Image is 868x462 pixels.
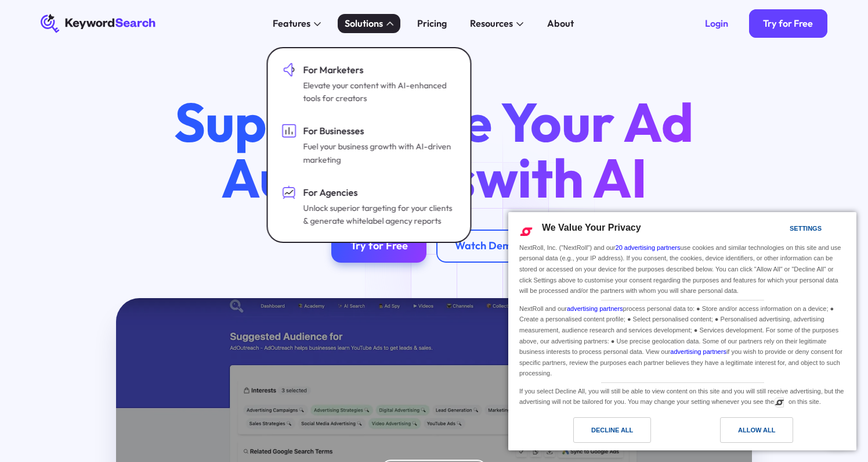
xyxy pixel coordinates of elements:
[303,63,454,77] div: For Marketers
[303,124,454,138] div: For Businesses
[470,16,513,30] div: Resources
[517,300,848,380] div: NextRoll and our process personal data to: ● Store and/or access information on a device; ● Creat...
[345,16,383,30] div: Solutions
[331,230,426,263] a: Try for Free
[517,241,848,298] div: NextRoll, Inc. ("NextRoll") and our use cookies and similar technologies on this site and use per...
[303,140,454,166] div: Fuel your business growth with AI-driven marketing
[515,417,682,449] a: Decline All
[738,424,775,436] div: Allow All
[749,9,827,38] a: Try for Free
[275,117,464,173] a: For BusinessesFuel your business growth with AI-driven marketing
[540,14,581,33] a: About
[616,244,681,251] a: 20 advertising partners
[591,424,633,436] div: Decline All
[790,222,822,235] div: Settings
[303,185,454,199] div: For Agencies
[567,305,623,312] a: advertising partners
[769,219,797,241] a: Settings
[517,383,848,409] div: If you select Decline All, you will still be able to view content on this site and you will still...
[275,178,464,234] a: For AgenciesUnlock superior targeting for your clients & generate whitelabel agency reports
[273,16,310,30] div: Features
[682,417,849,449] a: Allow All
[670,348,726,355] a: advertising partners
[151,94,717,206] h1: Supercharge Your Ad Audiences
[547,16,574,30] div: About
[303,202,454,228] div: Unlock superior targeting for your clients & generate whitelabel agency reports
[417,16,447,30] div: Pricing
[275,55,464,112] a: For MarketersElevate your content with AI-enhanced tools for creators
[476,144,647,212] span: with AI
[542,223,641,232] span: We Value Your Privacy
[410,14,454,33] a: Pricing
[455,239,518,253] div: Watch Demo
[267,47,472,243] nav: Solutions
[303,79,454,105] div: Elevate your content with AI-enhanced tools for creators
[763,17,813,29] div: Try for Free
[705,17,728,29] div: Login
[690,9,742,38] a: Login
[350,239,408,253] div: Try for Free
